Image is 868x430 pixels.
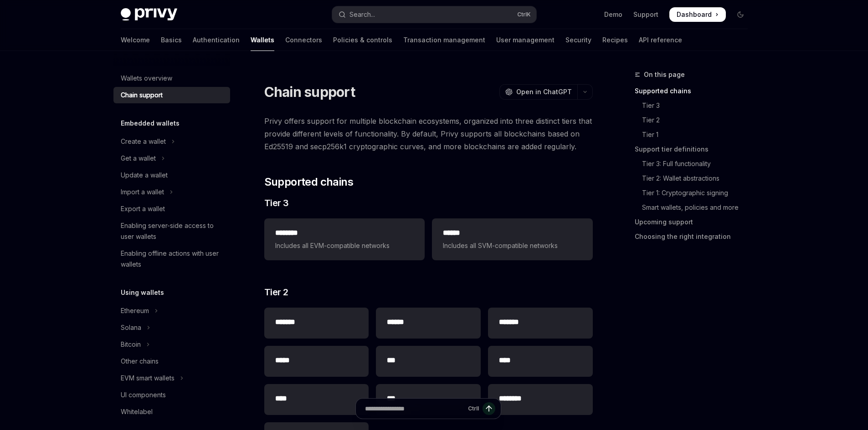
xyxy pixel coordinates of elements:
[121,305,149,316] div: Ethereum
[635,229,755,244] a: Choosing the right integration
[264,286,288,298] span: Tier 2
[121,90,163,101] div: Chain support
[264,218,425,260] a: **** ***Includes all EVM-compatible networks
[443,240,581,251] span: Includes all SVM-compatible networks
[113,218,230,245] a: Enabling server-side access to user wallets
[113,150,230,167] button: Toggle Get a wallet section
[113,70,230,86] a: Wallets overview
[113,167,230,183] a: Update a wallet
[113,353,230,369] a: Other chains
[121,356,159,367] div: Other chains
[635,215,755,229] a: Upcoming support
[121,29,150,51] a: Welcome
[333,29,392,51] a: Policies & controls
[121,203,165,214] div: Export a wallet
[113,184,230,200] button: Toggle Import a wallet section
[251,29,274,51] a: Wallets
[635,113,755,127] a: Tier 2
[121,220,225,242] div: Enabling server-side access to user wallets
[121,339,141,350] div: Bitcoin
[121,287,164,298] h5: Using wallets
[113,319,230,336] button: Toggle Solana section
[264,175,353,189] span: Supported chains
[264,197,289,209] span: Tier 3
[635,127,755,142] a: Tier 1
[113,245,230,273] a: Enabling offline actions with user wallets
[403,29,485,51] a: Transaction management
[121,406,153,417] div: Whitelabel
[121,322,141,333] div: Solana
[635,98,755,113] a: Tier 3
[639,29,682,51] a: API reference
[113,404,230,420] a: Whitelabel
[516,87,572,96] span: Open in ChatGPT
[113,87,230,103] a: Chain support
[432,218,592,260] a: **** *Includes all SVM-compatible networks
[121,153,156,164] div: Get a wallet
[113,336,230,353] button: Toggle Bitcoin section
[121,136,166,147] div: Create a wallet
[161,29,182,51] a: Basics
[121,118,180,129] h5: Embedded wallets
[644,69,685,80] span: On this page
[332,6,536,23] button: Open search
[113,303,230,319] button: Toggle Ethereum section
[635,200,755,215] a: Smart wallets, policies and more
[602,29,628,51] a: Recipes
[113,133,230,150] button: Toggle Create a wallet section
[349,9,375,20] div: Search...
[264,84,355,100] h1: Chain support
[121,8,177,21] img: dark logo
[633,10,658,19] a: Support
[635,84,755,98] a: Supported chains
[517,11,531,18] span: Ctrl K
[285,29,322,51] a: Connectors
[496,29,555,51] a: User management
[669,7,726,22] a: Dashboard
[121,73,172,84] div: Wallets overview
[121,170,168,181] div: Update a wallet
[121,248,225,270] div: Enabling offline actions with user wallets
[635,186,755,200] a: Tier 1: Cryptographic signing
[121,373,175,384] div: EVM smart wallets
[635,157,755,171] a: Tier 3: Full functionality
[635,142,755,157] a: Support tier definitions
[275,240,414,251] span: Includes all EVM-compatible networks
[677,10,712,19] span: Dashboard
[113,201,230,217] a: Export a wallet
[264,115,593,153] span: Privy offers support for multiple blockchain ecosystems, organized into three distinct tiers that...
[733,7,748,22] button: Toggle dark mode
[121,390,166,400] div: UI components
[365,399,464,419] input: Ask a question...
[604,10,622,19] a: Demo
[483,402,495,415] button: Send message
[113,370,230,386] button: Toggle EVM smart wallets section
[121,187,164,197] div: Import a wallet
[635,171,755,186] a: Tier 2: Wallet abstractions
[193,29,240,51] a: Authentication
[113,387,230,403] a: UI components
[565,29,591,51] a: Security
[499,84,577,100] button: Open in ChatGPT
